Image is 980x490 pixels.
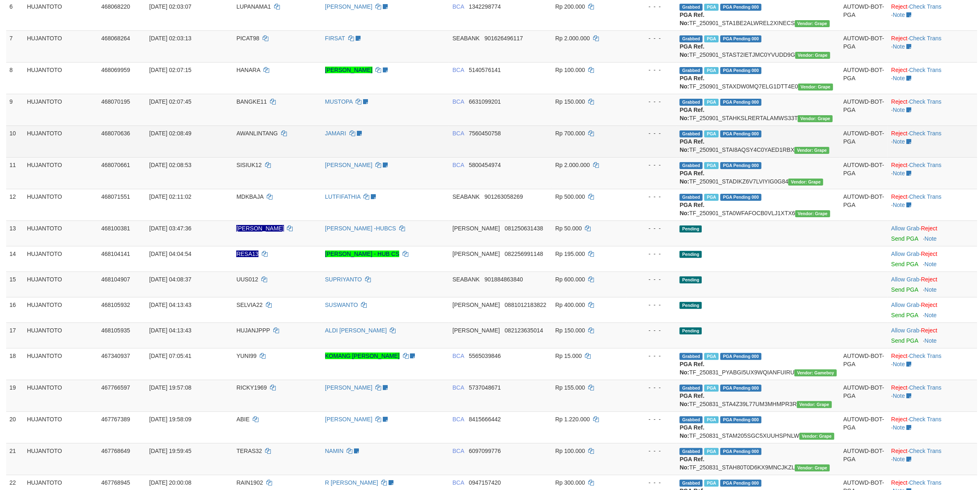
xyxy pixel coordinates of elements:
td: AUTOWD-BOT-PGA [840,94,888,125]
span: Copy 082256991148 to clipboard [505,251,543,257]
span: Copy 5565039846 to clipboard [469,353,501,359]
a: Check Trans [909,98,942,105]
span: Marked by aeozaky [704,99,719,106]
span: SEABANK [452,276,480,283]
span: · [891,302,921,308]
span: YUNI99 [236,353,256,359]
span: Vendor URL: https://settle31.1velocity.biz [798,115,833,122]
td: · · [888,94,977,125]
a: Check Trans [909,67,942,73]
a: Check Trans [909,448,942,454]
span: PGA Pending [720,99,761,106]
td: · [888,221,977,246]
span: Grabbed [680,35,703,42]
span: Grabbed [680,353,703,360]
a: Note [924,337,937,344]
a: Reject [921,276,938,283]
a: Allow Grab [891,302,919,308]
span: Grabbed [680,130,703,137]
span: PGA Pending [720,353,761,360]
span: Rp 150.000 [555,98,585,105]
span: Copy 901626496117 to clipboard [484,35,523,42]
span: [DATE] 02:07:15 [149,67,191,73]
span: BCA [452,448,464,454]
span: 468070661 [101,162,130,168]
a: Note [893,456,905,462]
span: · [891,276,921,283]
span: Marked by aeowina [704,194,719,201]
span: [PERSON_NAME] [452,225,500,232]
span: Vendor URL: https://settle31.1velocity.biz [795,210,830,217]
a: Reject [921,225,938,232]
td: TF_250901_STAST2IETJMC0YVUDD9G [676,30,840,62]
div: - - - [630,352,673,360]
span: BCA [452,98,464,105]
span: [PERSON_NAME] [452,327,500,334]
span: Marked by aeozaky [704,67,719,74]
span: Vendor URL: https://settle31.1velocity.biz [794,147,829,154]
a: Note [893,75,905,81]
td: · · [888,62,977,94]
td: · · [888,411,977,443]
span: PICAT98 [236,35,259,42]
span: SELVIA22 [236,302,263,308]
span: 468068220 [101,3,130,10]
span: Grabbed [680,194,703,201]
a: Note [893,138,905,145]
a: Note [924,235,937,242]
td: HUJANTOTO [23,189,98,221]
td: TF_250901_STA0WFAFOCB0VLJ1XTX6 [676,189,840,221]
a: Check Trans [909,130,942,137]
span: 468069959 [101,67,130,73]
span: [DATE] 04:13:43 [149,327,191,334]
a: Reject [891,98,908,105]
div: - - - [630,34,673,42]
span: BCA [452,3,464,10]
a: JAMARI [325,130,346,137]
td: AUTOWD-BOT-PGA [840,125,888,157]
span: Vendor URL: https://settle31.1velocity.biz [795,20,830,27]
span: [DATE] 19:57:08 [149,384,191,391]
span: Vendor URL: https://settle31.1velocity.biz [795,464,830,471]
a: Note [893,202,905,208]
a: Send PGA [891,235,918,242]
a: Send PGA [891,286,918,293]
td: TF_250831_STAH80T0D6KX9MNCJKZL [676,443,840,475]
span: Rp 195.000 [555,251,585,257]
span: Vendor URL: https://settle31.1velocity.biz [797,401,832,408]
span: Marked by aeoserlin [704,480,719,487]
span: [DATE] 07:05:41 [149,353,191,359]
span: 468068264 [101,35,130,42]
span: [DATE] 04:13:43 [149,302,191,308]
span: [DATE] 02:08:53 [149,162,191,168]
div: - - - [630,415,673,423]
span: Marked by aeosalim [704,353,719,360]
a: Send PGA [891,312,918,318]
div: - - - [630,2,673,11]
span: 468070636 [101,130,130,137]
b: PGA Ref. No: [680,75,704,90]
span: Rp 200.000 [555,3,585,10]
b: PGA Ref. No: [680,392,704,407]
b: PGA Ref. No: [680,361,704,376]
a: LUTFIFATHIA [325,193,361,200]
td: · · [888,380,977,411]
div: - - - [630,326,673,334]
span: Marked by aeozaky [704,130,719,137]
a: Reject [891,193,908,200]
span: ABIE [236,416,249,423]
span: Nama rekening ada tanda titik/strip, harap diedit [236,225,284,232]
a: Note [924,261,937,267]
td: · [888,297,977,323]
span: [DATE] 02:07:45 [149,98,191,105]
div: - - - [630,66,673,74]
td: 9 [6,94,23,125]
a: [PERSON_NAME] [325,67,372,73]
a: Note [893,392,905,399]
span: Copy 082123635014 to clipboard [505,327,543,334]
a: Check Trans [909,35,942,42]
a: Reject [891,3,908,10]
td: · · [888,157,977,189]
span: [PERSON_NAME] [452,251,500,257]
span: PGA Pending [720,4,761,11]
